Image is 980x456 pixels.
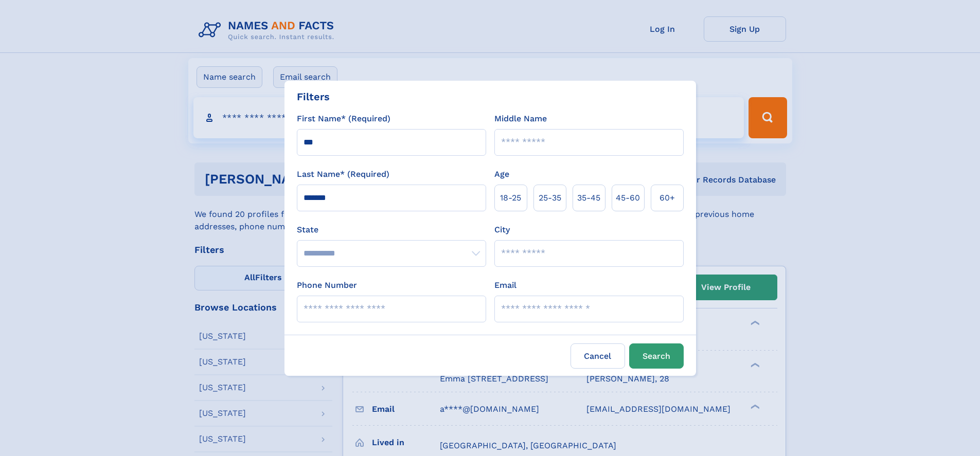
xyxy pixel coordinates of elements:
[297,224,486,236] label: State
[297,113,390,125] label: First Name* (Required)
[494,113,547,125] label: Middle Name
[571,343,625,369] label: Cancel
[494,224,510,236] label: City
[660,192,675,204] span: 60+
[577,192,600,204] span: 35‑45
[494,168,509,180] label: Age
[297,279,357,291] label: Phone Number
[297,168,389,180] label: Last Name* (Required)
[539,192,561,204] span: 25‑35
[616,192,640,204] span: 45‑60
[500,192,521,204] span: 18‑25
[494,279,516,291] label: Email
[297,89,330,104] div: Filters
[629,343,684,369] button: Search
